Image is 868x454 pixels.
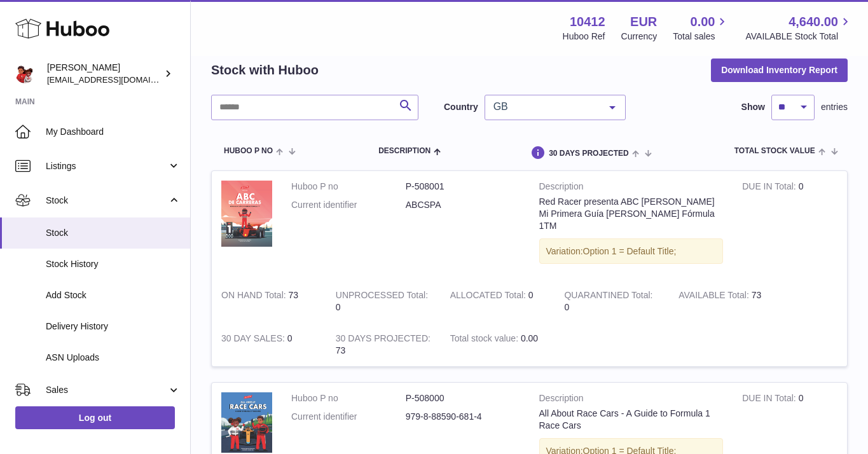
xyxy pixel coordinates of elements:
strong: DUE IN Total [742,181,798,195]
div: Variation: [539,238,724,265]
img: hello@redracerbooks.com [15,64,34,83]
span: GB [490,100,600,113]
strong: 30 DAYS PROJECTED [336,333,431,347]
strong: ON HAND Total [221,290,289,303]
span: Total stock value [734,147,815,155]
span: Listings [46,160,167,172]
span: Stock [46,195,167,207]
a: 4,640.00 AVAILABLE Stock Total [745,13,853,43]
span: 0 [564,302,569,312]
strong: Total stock value [450,333,521,347]
span: Huboo P no [224,147,273,155]
span: 4,640.00 [789,13,838,31]
img: product image [221,181,272,247]
strong: DUE IN Total [742,393,798,406]
strong: Description [539,181,724,196]
dd: 979-8-88590-681-4 [406,411,520,423]
div: Huboo Ref [563,31,605,43]
strong: AVAILABLE Total [679,290,751,303]
dt: Huboo P no [291,392,406,404]
a: Log out [15,406,175,429]
span: ASN Uploads [46,352,181,364]
strong: Description [539,392,724,408]
td: 73 [669,280,783,323]
a: 0.00 Total sales [673,13,729,43]
strong: 10412 [570,13,605,31]
dd: P-508000 [406,392,520,404]
span: My Dashboard [46,126,181,138]
dt: Huboo P no [291,181,406,193]
span: Stock [46,227,181,239]
span: Option 1 = Default Title; [583,246,677,256]
span: [EMAIL_ADDRESS][DOMAIN_NAME] [47,74,187,85]
strong: QUARANTINED Total [564,290,652,303]
span: Sales [46,384,167,396]
div: Red Racer presenta ABC [PERSON_NAME] Mi Primera Guía [PERSON_NAME] Fórmula 1TM [539,196,724,232]
td: 73 [326,323,441,366]
div: Currency [621,31,658,43]
label: Country [444,101,478,113]
dd: ABCSPA [406,199,520,211]
span: entries [821,101,848,113]
span: Description [378,147,431,155]
td: 0 [212,323,326,366]
strong: ALLOCATED Total [450,290,528,303]
div: All About Race Cars - A Guide to Formula 1 Race Cars [539,408,724,432]
td: 0 [326,280,441,323]
span: Stock History [46,258,181,270]
span: AVAILABLE Stock Total [745,31,853,43]
img: product image [221,392,272,453]
button: Download Inventory Report [711,58,848,81]
h2: Stock with Huboo [211,62,319,79]
span: 0.00 [691,13,715,31]
span: 30 DAYS PROJECTED [549,149,629,158]
dd: P-508001 [406,181,520,193]
dt: Current identifier [291,411,406,423]
div: [PERSON_NAME] [47,62,162,86]
td: 73 [212,280,326,323]
span: Delivery History [46,320,181,333]
strong: 30 DAY SALES [221,333,287,347]
strong: EUR [630,13,657,31]
strong: UNPROCESSED Total [336,290,428,303]
span: Total sales [673,31,729,43]
td: 0 [441,280,555,323]
span: Add Stock [46,289,181,301]
span: 0.00 [521,333,538,343]
dt: Current identifier [291,199,406,211]
td: 0 [733,171,847,280]
label: Show [741,101,765,113]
